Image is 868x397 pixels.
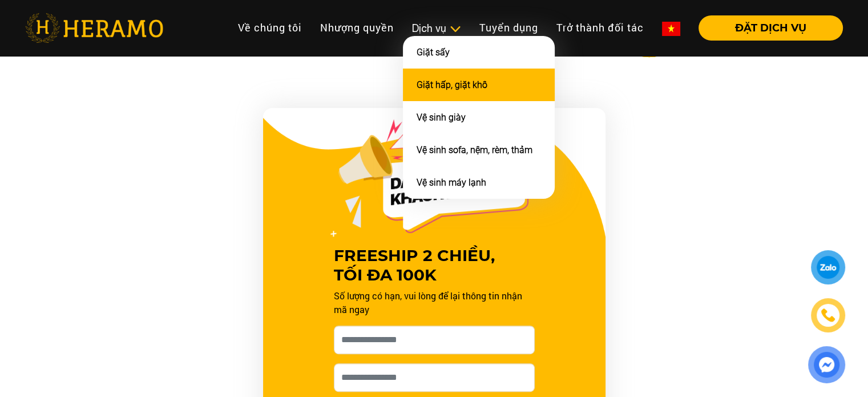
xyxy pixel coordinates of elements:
a: Giặt sấy [417,47,450,58]
a: Vệ sinh máy lạnh [417,177,486,188]
p: Số lượng có hạn, vui lòng để lại thông tin nhận mã ngay [334,289,535,316]
img: vn-flag.png [662,22,680,36]
a: Vệ sinh giày [417,112,466,123]
a: Giặt hấp, giặt khô [417,79,487,90]
img: Offer Header [330,113,538,237]
button: ĐẶT DỊCH VỤ [699,15,843,41]
a: Về chúng tôi [229,15,311,40]
a: Nhượng quyền [311,15,403,40]
a: phone-icon [812,299,845,332]
a: Tuyển dụng [470,15,547,40]
div: Dịch vụ [412,21,461,36]
a: Trở thành đối tác [547,15,653,40]
a: ĐẶT DỊCH VỤ [689,23,843,33]
img: heramo-logo.png [25,13,163,43]
img: phone-icon [821,308,835,323]
a: Vệ sinh sofa, nệm, rèm, thảm [417,145,532,155]
img: subToggleIcon [449,23,461,35]
h3: FREESHIP 2 CHIỀU, TỐI ĐA 100K [334,246,535,284]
